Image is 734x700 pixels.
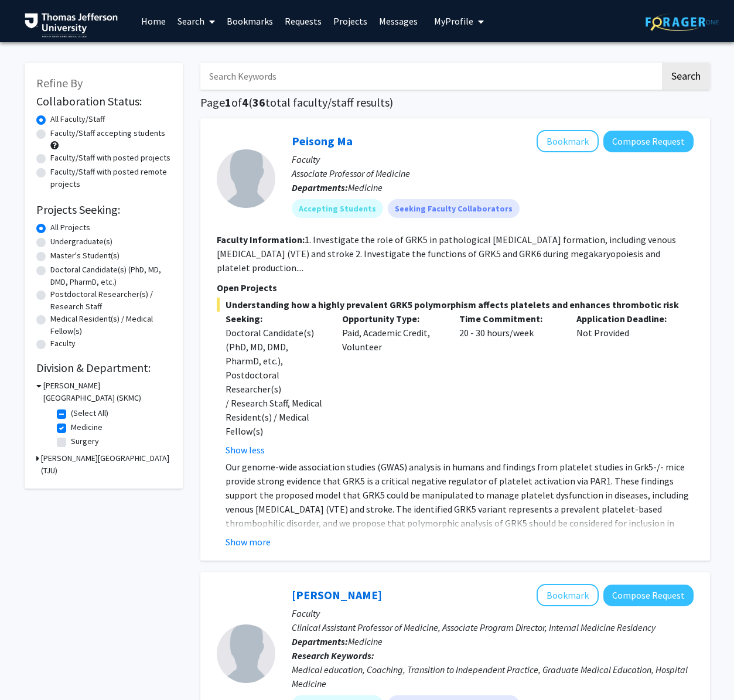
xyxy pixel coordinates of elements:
input: Search Keywords [200,63,660,90]
p: Faculty [292,606,694,620]
fg-read-more: 1. Investigate the role of GRK5 in pathological [MEDICAL_DATA] formation, including venous [MEDIC... [217,234,676,274]
a: Messages [373,1,424,42]
iframe: Chat [9,647,50,691]
mat-chip: Accepting Students [292,199,383,218]
a: Search [172,1,221,42]
p: Clinical Assistant Professor of Medicine, Associate Program Director, Internal Medicine Residency [292,620,694,634]
a: [PERSON_NAME] [292,588,382,602]
p: Associate Professor of Medicine [292,166,694,180]
label: Medicine [71,421,103,433]
h3: [PERSON_NAME][GEOGRAPHIC_DATA] (SKMC) [43,380,171,404]
button: Show less [226,443,265,457]
label: Faculty/Staff accepting students [50,127,165,139]
h3: [PERSON_NAME][GEOGRAPHIC_DATA] (TJU) [41,452,171,477]
span: 4 [242,95,248,110]
a: Bookmarks [221,1,279,42]
a: Projects [327,1,373,42]
b: Departments: [292,182,348,193]
button: Compose Request to Peisong Ma [603,131,694,152]
label: All Projects [50,221,90,234]
label: Surgery [71,435,99,448]
p: Faculty [292,152,694,166]
p: Open Projects [217,281,694,295]
label: Postdoctoral Researcher(s) / Research Staff [50,288,171,313]
label: Doctoral Candidate(s) (PhD, MD, DMD, PharmD, etc.) [50,264,171,288]
p: Our genome-wide association studies (GWAS) analysis in humans and findings from platelet studies ... [226,460,694,544]
p: Time Commitment: [459,312,559,326]
span: My Profile [434,15,473,27]
a: Peisong Ma [292,134,353,148]
a: Requests [279,1,327,42]
h2: Collaboration Status: [36,94,171,108]
button: Compose Request to Timothy Kuchera [603,585,694,606]
b: Faculty Information: [217,234,305,245]
h2: Projects Seeking: [36,203,171,217]
label: Medical Resident(s) / Medical Fellow(s) [50,313,171,337]
label: Undergraduate(s) [50,235,112,248]
b: Research Keywords: [292,650,374,661]
b: Departments: [292,636,348,647]
label: Faculty/Staff with posted remote projects [50,166,171,190]
button: Search [662,63,710,90]
div: 20 - 30 hours/week [450,312,568,457]
img: ForagerOne Logo [646,13,719,31]
p: Seeking: [226,312,325,326]
label: (Select All) [71,407,108,419]
h2: Division & Department: [36,361,171,375]
span: Medicine [348,182,383,193]
button: Add Timothy Kuchera to Bookmarks [537,584,599,606]
span: 1 [225,95,231,110]
label: Faculty/Staff with posted projects [50,152,170,164]
label: Master's Student(s) [50,250,120,262]
label: All Faculty/Staff [50,113,105,125]
mat-chip: Seeking Faculty Collaborators [388,199,520,218]
span: 36 [252,95,265,110]
div: Medical education, Coaching, Transition to Independent Practice, Graduate Medical Education, Hosp... [292,663,694,691]
label: Faculty [50,337,76,350]
button: Add Peisong Ma to Bookmarks [537,130,599,152]
h1: Page of ( total faculty/staff results) [200,95,710,110]
div: Not Provided [568,312,685,457]
div: Doctoral Candidate(s) (PhD, MD, DMD, PharmD, etc.), Postdoctoral Researcher(s) / Research Staff, ... [226,326,325,438]
span: Medicine [348,636,383,647]
a: Home [135,1,172,42]
button: Show more [226,535,271,549]
div: Paid, Academic Credit, Volunteer [333,312,450,457]
span: Understanding how a highly prevalent GRK5 polymorphism affects platelets and enhances thrombotic ... [217,298,694,312]
span: Refine By [36,76,83,90]
p: Application Deadline: [576,312,676,326]
img: Thomas Jefferson University Logo [25,13,118,37]
p: Opportunity Type: [342,312,442,326]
